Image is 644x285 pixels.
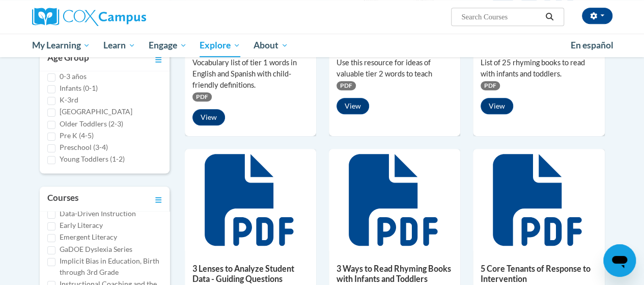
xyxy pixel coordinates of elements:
[200,39,240,51] span: Explore
[192,57,309,91] div: Vocabulary list of tier 1 words in English and Spanish with child-friendly definitions.
[60,208,136,219] label: Data-Driven Instruction
[60,106,132,117] label: [GEOGRAPHIC_DATA]
[142,34,193,57] a: Engage
[337,98,369,114] button: View
[582,8,612,24] button: Account Settings
[60,118,123,129] label: Older Toddlers (2-3)
[60,142,108,153] label: Preschool (3-4)
[460,11,542,23] input: Search Courses
[60,130,94,141] label: Pre K (4-5)
[60,83,98,94] label: Infants (0-1)
[24,34,620,57] div: Main menu
[192,92,212,101] span: PDF
[481,98,513,114] button: View
[60,244,132,255] label: GaDOE Dyslexia Series
[149,39,187,51] span: Engage
[247,34,295,57] a: About
[60,255,162,278] label: Implicit Bias in Education, Birth through 3rd Grade
[155,51,162,66] a: Toggle collapse
[32,39,90,51] span: My Learning
[193,34,247,57] a: Explore
[155,192,162,206] a: Toggle collapse
[60,153,125,165] label: Young Toddlers (1-2)
[481,57,597,80] div: List of 25 rhyming books to read with infants and toddlers.
[481,81,500,90] span: PDF
[337,81,356,90] span: PDF
[603,244,636,277] iframe: Button to launch messaging window
[571,40,613,50] span: En español
[254,39,288,51] span: About
[192,264,309,283] h5: 3 Lenses to Analyze Student Data - Guiding Questions
[337,57,453,80] div: Use this resource for ideas of valuable tier 2 words to teach
[103,39,135,51] span: Learn
[60,94,78,106] label: K-3rd
[481,264,597,283] h5: 5 Core Tenants of Response to Intervention
[60,231,117,243] label: Emergent Literacy
[47,51,89,66] h3: Age Group
[25,34,97,57] a: My Learning
[32,8,215,26] a: Cox Campus
[32,8,146,26] img: Cox Campus
[337,264,453,283] h5: 3 Ways to Read Rhyming Books with Infants and Toddlers
[192,109,225,125] button: View
[564,35,620,56] a: En español
[60,220,103,231] label: Early Literacy
[97,34,142,57] a: Learn
[542,11,557,23] button: Search
[60,71,87,82] label: 0-3 años
[47,192,78,206] h3: Courses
